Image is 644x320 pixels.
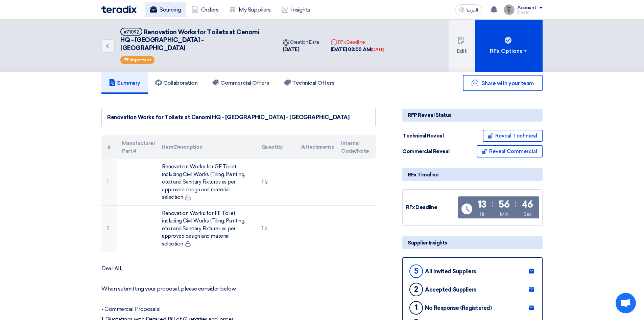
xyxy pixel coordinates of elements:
div: 1 [409,301,423,315]
div: All Invited Suppliers [425,268,476,275]
th: Attachments [296,135,336,159]
span: Share with your team [481,80,534,86]
div: Min [500,211,509,218]
button: Reveal Commercial [477,145,543,157]
td: Renovation Works for GF Toilet including Civil Works (Tiling, Painting, etc.) and Sanitary Fixtur... [157,159,256,205]
button: RFx Options [475,20,543,72]
th: Manufacturer Part # [117,135,157,159]
div: Hr [480,211,484,218]
div: [DATE] [283,46,319,54]
div: RFx Options [490,47,528,55]
div: : [492,198,494,210]
h5: Commercial Offers [212,80,269,86]
div: 46 [522,200,533,209]
a: Collaboration [148,72,205,94]
a: Commercial Offers [205,72,277,94]
div: 13 [478,200,486,209]
a: Summary [101,72,148,94]
div: Technical Reveal [402,132,453,140]
div: [DATE] [371,46,384,53]
p: When submitting your proposal, please consider below: [101,285,376,292]
div: [DATE] 02:00 AM [331,46,384,54]
button: العربية [455,4,482,15]
div: #71092 [124,30,139,34]
div: Account [517,5,536,11]
button: Reveal Technical [483,130,543,142]
span: Important [129,58,151,62]
div: RFx Timeline [402,168,543,181]
div: Sec [523,211,532,218]
div: RFx Deadline [331,39,384,46]
a: Open chat [616,293,636,313]
p: • Commercial Proposals: [101,306,376,313]
h5: Renovation Works for Toilets at Cenomi HQ - U Walk - Riyadh [120,28,269,52]
span: Renovation Works for Toilets at Cenomi HQ - [GEOGRAPHIC_DATA] - [GEOGRAPHIC_DATA] [120,28,259,52]
img: IMG_1753965247717.jpg [504,4,515,15]
th: Item Description [157,135,256,159]
img: Teradix logo [101,5,137,13]
div: Supplier Insights [402,236,543,249]
div: RFP Reveal Status [402,109,543,122]
td: Renovation Works for FF Toilet including Civil Works (Tiling, Painting, etc.) and Sanitary Fixtur... [157,205,256,252]
a: Orders [186,2,224,17]
h5: Technical Offers [284,80,334,86]
div: 5 [409,264,423,278]
a: Insights [276,2,316,17]
div: RFx Deadline [406,204,457,211]
div: No Response (Registered) [425,305,492,311]
th: Quantity [256,135,296,159]
td: 1 ls [256,159,296,205]
div: 2 [409,283,423,296]
th: # [101,135,117,159]
div: : [515,198,517,210]
div: Creation Date [283,39,319,46]
button: Edit [449,20,475,72]
h5: Summary [109,80,140,86]
div: Dowel [517,10,543,14]
td: 1 [101,159,117,205]
span: العربية [466,8,478,13]
div: 56 [499,200,509,209]
div: Renovation Works for Toilets at Cenomi HQ - [GEOGRAPHIC_DATA] - [GEOGRAPHIC_DATA] [107,113,370,122]
td: 1 ls [256,205,296,252]
a: Sourcing [145,2,186,17]
div: Accepted Suppliers [425,286,476,293]
th: Internal Code/Note [336,135,376,159]
td: 2 [101,205,117,252]
a: Technical Offers [277,72,342,94]
div: Commercial Reveal [402,148,453,155]
p: Dear All, [101,265,376,272]
h5: Collaboration [155,80,198,86]
a: My Suppliers [224,2,276,17]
